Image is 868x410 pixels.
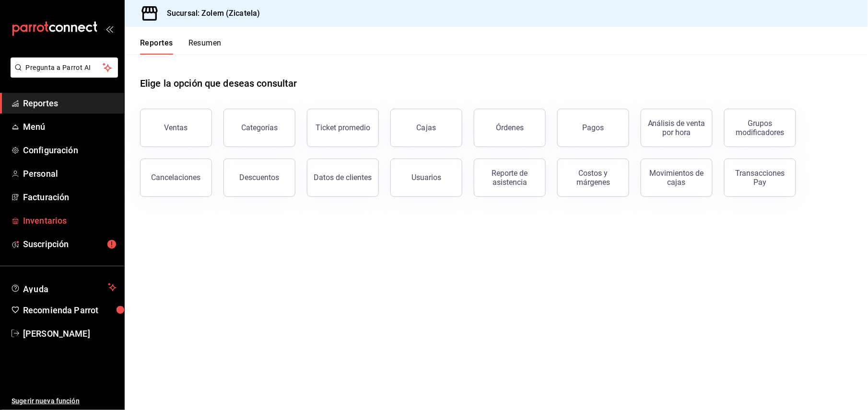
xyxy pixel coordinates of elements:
[164,123,188,132] div: Ventas
[474,109,546,147] button: Órdenes
[647,119,706,137] div: Análisis de venta por hora
[23,97,117,110] span: Reportes
[223,159,295,197] button: Descuentos
[314,173,372,182] div: Datos de clientes
[307,159,379,197] button: Datos de clientes
[390,109,462,147] a: Cajas
[557,159,629,197] button: Costos y márgenes
[23,120,117,133] span: Menú
[23,214,117,227] span: Inventarios
[496,123,524,132] div: Órdenes
[23,144,117,157] span: Configuración
[23,282,104,293] span: Ayuda
[12,396,117,406] span: Sugerir nueva función
[140,76,297,91] h1: Elige la opción que deseas consultar
[390,159,462,197] button: Usuarios
[724,109,796,147] button: Grupos modificadores
[241,123,278,132] div: Categorías
[730,119,790,137] div: Grupos modificadores
[647,169,706,187] div: Movimientos de cajas
[23,238,117,251] span: Suscripción
[23,191,117,204] span: Facturación
[583,123,604,132] div: Pagos
[140,109,212,147] button: Ventas
[557,109,629,147] button: Pagos
[480,169,540,187] div: Reporte de asistencia
[474,159,546,197] button: Reporte de asistencia
[730,169,790,187] div: Transacciones Pay
[417,122,436,134] div: Cajas
[140,159,212,197] button: Cancelaciones
[7,69,118,80] a: Pregunta a Parrot AI
[641,159,713,197] button: Movimientos de cajas
[411,173,441,182] div: Usuarios
[23,167,117,180] span: Personal
[307,109,379,147] button: Ticket promedio
[563,169,623,187] div: Costos y márgenes
[316,123,370,132] div: Ticket promedio
[641,109,713,147] button: Análisis de venta por hora
[140,38,222,55] div: navigation tabs
[26,63,103,73] span: Pregunta a Parrot AI
[159,8,260,19] h3: Sucursal: Zolem (Zicatela)
[140,38,173,55] button: Reportes
[240,173,280,182] div: Descuentos
[724,159,796,197] button: Transacciones Pay
[152,173,201,182] div: Cancelaciones
[23,304,117,317] span: Recomienda Parrot
[106,25,113,33] button: open_drawer_menu
[223,109,295,147] button: Categorías
[188,38,222,55] button: Resumen
[23,327,117,340] span: [PERSON_NAME]
[11,57,118,78] button: Pregunta a Parrot AI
